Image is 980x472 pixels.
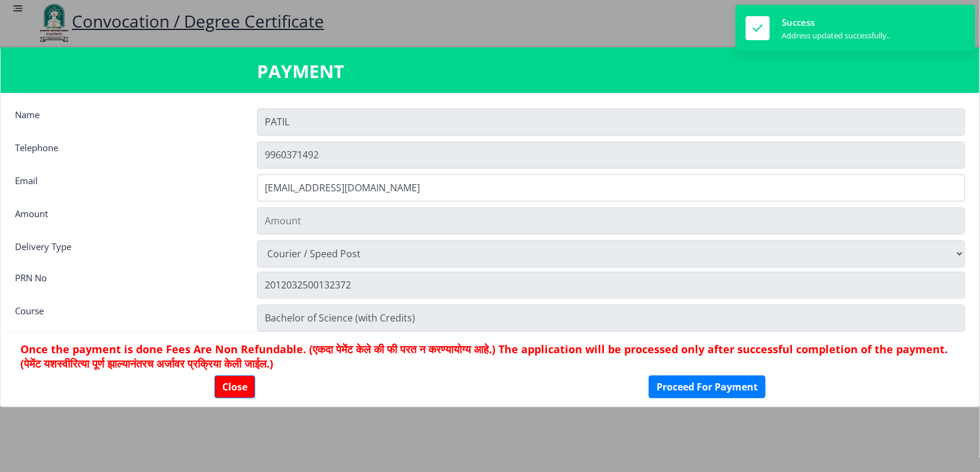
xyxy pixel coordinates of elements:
[257,175,965,202] input: Email
[649,375,766,398] button: Proceed For Payment
[20,342,960,371] h6: Once the payment is done Fees Are Non Refundable. (एकदा पेमेंट केले की फी परत न करण्यायोग्य आहे.)...
[6,305,248,329] div: Course
[257,208,965,235] input: Amount
[257,305,965,332] input: Zipcode
[6,240,248,264] div: Delivery Type
[782,30,890,41] div: Address updated successfully..
[6,142,248,166] div: Telephone
[257,142,965,169] input: Telephone
[6,109,248,133] div: Name
[214,375,255,398] button: Close
[257,272,965,299] input: Zipcode
[6,272,248,296] div: PRN No
[257,59,723,83] h3: PAYMENT
[257,109,965,136] input: Name
[782,16,815,28] span: Success
[6,208,248,232] div: Amount
[6,175,248,199] div: Email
